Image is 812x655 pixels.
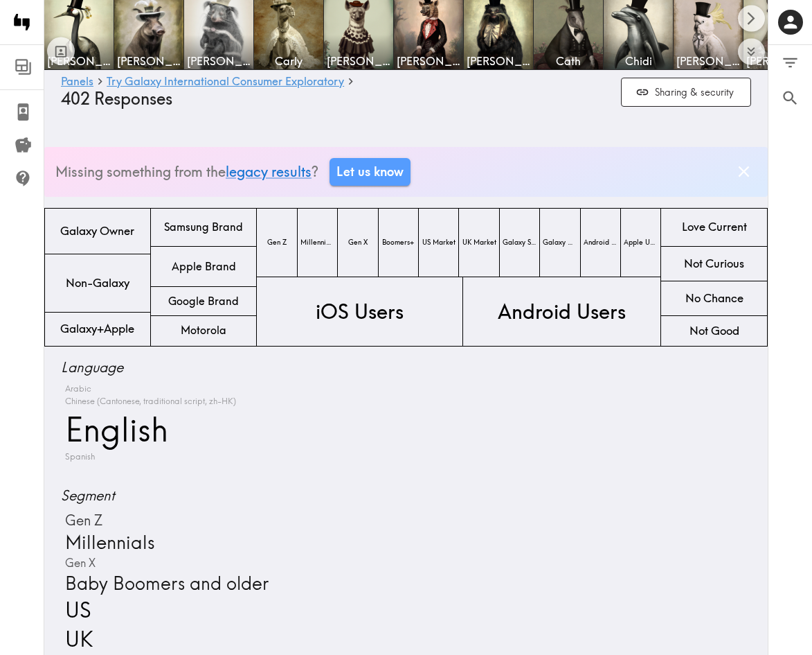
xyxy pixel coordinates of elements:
[63,272,132,294] span: Non-Galaxy
[687,320,742,342] span: Not Good
[738,38,765,65] button: Expand to show all items
[264,235,289,250] span: Gen Z
[621,78,751,107] button: Sharing & security
[495,295,629,328] span: Android Users
[62,511,102,530] span: Gen Z
[781,89,800,107] span: Search
[536,53,600,69] span: Cath
[257,53,321,69] span: Carly
[467,53,530,69] span: [PERSON_NAME]
[738,5,765,32] button: Scroll right
[397,53,460,69] span: [PERSON_NAME]
[8,8,36,36] img: Instapanel
[117,53,181,69] span: [PERSON_NAME]
[61,89,172,109] span: 402 Responses
[47,53,111,69] span: [PERSON_NAME]
[62,451,95,464] span: Spanish
[781,53,800,72] span: Filter Responses
[768,80,812,116] button: Search
[606,53,670,69] span: Chidi
[107,76,344,89] a: Try Galaxy International Consumer Exploratory
[47,37,75,65] button: Toggle between responses and questions
[161,217,246,238] span: Samsung Brand
[540,235,579,250] span: Galaxy A User
[731,159,757,184] button: Dismiss banner
[62,408,168,451] span: English
[683,288,746,309] span: No Chance
[327,53,390,69] span: [PERSON_NAME]
[187,53,251,69] span: [PERSON_NAME]
[681,253,747,274] span: Not Curious
[345,235,370,250] span: Gen X
[62,571,269,595] span: Baby Boomers and older
[419,235,458,250] span: US Market
[581,235,620,250] span: Android User
[62,530,155,554] span: Millennials
[165,291,242,312] span: Google Brand
[679,216,750,238] span: Love Current
[57,220,137,242] span: Galaxy Owner
[768,45,812,80] button: Filter Responses
[62,595,91,624] span: US
[500,235,539,250] span: Galaxy S User
[379,235,417,250] span: Boomers+
[460,235,499,250] span: UK Market
[226,163,312,180] a: legacy results
[62,383,91,396] span: Arabic
[169,256,239,277] span: Apple Brand
[676,53,740,69] span: [PERSON_NAME]
[61,358,751,377] span: Language
[57,318,137,340] span: Galaxy+Apple
[62,625,93,654] span: UK
[61,486,751,505] span: Segment
[62,395,236,408] span: Chinese (Cantonese, traditional script, zh-HK)
[178,320,229,341] span: Motorola
[61,76,93,89] a: Panels
[330,158,410,186] a: Let us know
[62,555,96,571] span: Gen X
[55,162,318,182] p: Missing something from the ?
[621,235,660,250] span: Apple User
[313,295,406,328] span: iOS Users
[298,235,337,250] span: Millennials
